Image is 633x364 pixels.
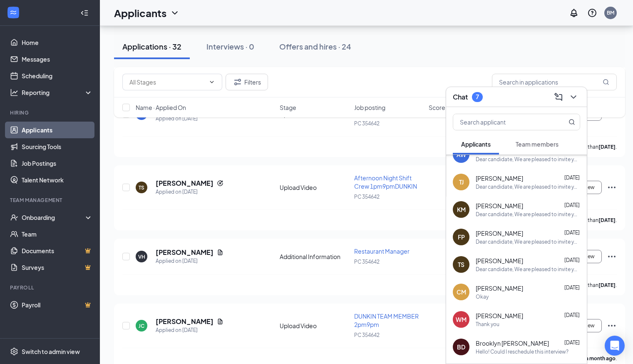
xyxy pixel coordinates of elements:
a: Scheduling [22,67,93,84]
svg: Collapse [80,9,89,17]
div: Interviews · 0 [206,41,254,52]
div: Upload Video [280,183,349,192]
div: KM [457,205,466,214]
div: Upload Video [280,322,349,330]
h5: [PERSON_NAME] [156,317,213,326]
a: SurveysCrown [22,259,93,276]
span: [PERSON_NAME] [476,174,523,182]
svg: Settings [10,347,18,356]
a: Messages [22,51,93,67]
span: [DATE] [564,284,580,291]
div: Dear candidate, We are pleased to invite you for an interview with [PERSON_NAME]. Please find the... [476,156,580,163]
span: [DATE] [564,175,580,181]
div: TS [458,260,464,269]
span: PC 354642 [354,194,380,200]
div: Team Management [10,197,91,204]
div: WM [456,315,467,324]
div: JC [139,322,144,329]
span: [PERSON_NAME] [476,229,523,237]
div: BM [607,9,614,16]
b: [DATE] [598,144,616,150]
span: Applicants [461,140,491,148]
svg: Ellipses [607,252,617,262]
div: Dear candidate, We are pleased to invite you for an interview with [PERSON_NAME]. Please find the... [476,183,580,190]
div: VH [138,253,145,260]
span: Afternoon Night Shift Crew 1pm9pmDUNKIN [354,174,417,190]
svg: MagnifyingGlass [568,119,575,125]
div: Applied on [DATE] [156,257,223,265]
span: [DATE] [564,339,580,346]
a: Home [22,34,93,51]
button: ComposeMessage [552,90,565,104]
div: Switch to admin view [22,347,80,356]
div: Open Intercom Messenger [605,336,625,356]
a: PayrollCrown [22,297,93,313]
div: Okay [476,293,489,300]
input: Search in applications [492,74,617,90]
span: PC 354642 [354,259,380,265]
span: DUNKIN TEAM MEMBER 2pm9pm [354,312,419,328]
svg: Ellipses [607,182,617,192]
div: BD [457,343,465,351]
div: FP [458,233,465,241]
span: [DATE] [564,312,580,318]
svg: Reapply [217,180,223,187]
svg: MagnifyingGlass [603,79,609,85]
span: Team members [516,140,559,148]
svg: Notifications [569,8,579,18]
b: [DATE] [598,217,616,223]
svg: Document [217,318,223,325]
div: CM [457,288,466,296]
svg: Document [217,249,223,256]
div: Applied on [DATE] [156,188,223,196]
span: PC 354642 [354,332,380,338]
svg: WorkstreamLogo [9,8,17,17]
div: Dear candidate, We are pleased to invite you for an interview with [PERSON_NAME]. Please find the... [476,266,580,273]
span: [PERSON_NAME] [476,257,523,265]
input: All Stages [129,77,205,87]
button: Filter Filters [226,74,268,90]
a: Talent Network [22,172,93,188]
span: [PERSON_NAME] [476,284,523,292]
svg: Analysis [10,88,18,97]
span: Restaurant Manager [354,247,410,255]
svg: Filter [233,77,243,87]
svg: ComposeMessage [554,92,563,102]
svg: ChevronDown [568,92,578,102]
svg: QuestionInfo [587,8,597,18]
span: [DATE] [564,202,580,208]
span: [DATE] [564,229,580,236]
div: Applied on [DATE] [156,326,223,334]
span: [PERSON_NAME] [476,202,523,210]
input: Search applicant [453,114,552,130]
span: Score [429,103,445,112]
div: Hello! Could I reschedule this interview? [476,348,568,355]
span: Job posting [354,103,385,112]
b: [DATE] [598,282,616,288]
svg: UserCheck [10,213,18,222]
h1: Applicants [114,6,166,20]
a: DocumentsCrown [22,242,93,259]
svg: ChevronDown [170,8,180,18]
a: Team [22,226,93,242]
b: a month ago [586,355,616,362]
span: Stage [280,103,296,112]
span: [PERSON_NAME] [476,312,523,320]
div: Applications · 32 [122,41,181,52]
div: Dear candidate, We are pleased to invite you for an interview with [PERSON_NAME]. Please find the... [476,211,580,218]
div: Onboarding [22,213,86,222]
a: Job Postings [22,155,93,172]
svg: ChevronDown [209,79,215,85]
h5: [PERSON_NAME] [156,179,213,188]
svg: Ellipses [607,321,617,331]
span: Name · Applied On [136,103,186,112]
div: 7 [476,93,479,100]
span: [DATE] [564,257,580,263]
h3: Chat [453,92,468,102]
button: ChevronDown [567,90,580,104]
div: Payroll [10,284,91,291]
div: Offers and hires · 24 [279,41,351,52]
div: Additional Information [280,252,349,261]
a: Sourcing Tools [22,138,93,155]
h5: [PERSON_NAME] [156,248,213,257]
